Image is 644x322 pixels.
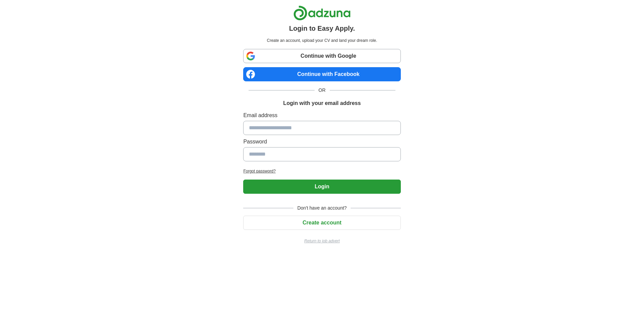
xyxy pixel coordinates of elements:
[243,49,400,63] a: Continue with Google
[243,111,400,119] label: Email address
[289,23,355,33] h1: Login to Easy Apply.
[283,99,361,107] h1: Login with your email address
[243,180,400,194] button: Login
[245,37,399,44] p: Create an account, upload your CV and land your dream role.
[293,5,351,21] img: Adzuna logo
[243,216,400,230] button: Create account
[243,67,400,81] a: Continue with Facebook
[315,87,330,94] span: OR
[243,238,400,244] a: Return to job advert
[293,205,351,212] span: Don't have an account?
[243,168,400,174] a: Forgot password?
[243,138,400,146] label: Password
[243,220,400,225] a: Create account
